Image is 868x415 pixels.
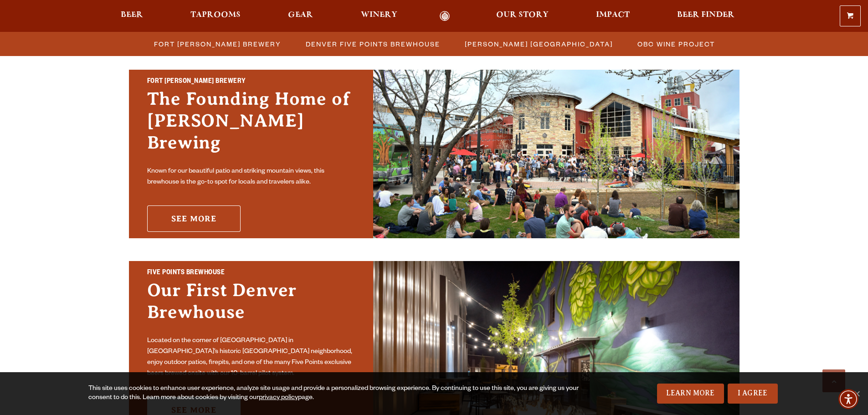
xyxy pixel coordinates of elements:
span: Denver Five Points Brewhouse [306,37,440,51]
a: Impact [590,11,636,21]
img: Fort Collins Brewery & Taproom' [373,70,740,238]
a: I Agree [728,384,778,404]
span: OBC Wine Project [637,37,715,51]
a: privacy policy [259,395,298,402]
span: Winery [361,11,397,19]
span: Fort [PERSON_NAME] Brewery [154,37,281,51]
a: See More [147,205,241,232]
span: Beer [121,11,143,19]
a: Our Story [490,11,555,21]
a: Fort [PERSON_NAME] Brewery [149,37,286,51]
span: Gear [288,11,313,19]
span: [PERSON_NAME] [GEOGRAPHIC_DATA] [465,37,613,51]
p: Known for our beautiful patio and striking mountain views, this brewhouse is the go-to spot for l... [147,166,355,188]
h2: Five Points Brewhouse [147,267,355,279]
a: Odell Home [428,11,462,21]
a: OBC Wine Project [632,37,719,51]
h3: Our First Denver Brewhouse [147,279,355,332]
a: [PERSON_NAME] [GEOGRAPHIC_DATA] [459,37,617,51]
a: Beer Finder [671,11,740,21]
p: Located on the corner of [GEOGRAPHIC_DATA] in [GEOGRAPHIC_DATA]’s historic [GEOGRAPHIC_DATA] neig... [147,336,355,379]
div: This site uses cookies to enhance user experience, analyze site usage and provide a personalized ... [88,384,582,403]
a: Beer [115,11,149,21]
h3: The Founding Home of [PERSON_NAME] Brewing [147,88,355,163]
div: Accessibility Menu [838,389,858,409]
span: Our Story [496,11,549,19]
a: Taprooms [185,11,247,21]
span: Impact [596,11,630,19]
a: Learn More [657,384,724,404]
a: Scroll to top [822,369,845,392]
span: Taprooms [190,11,241,19]
h2: Fort [PERSON_NAME] Brewery [147,76,355,88]
a: Winery [355,11,403,21]
a: Gear [282,11,319,21]
span: Beer Finder [677,11,734,19]
a: Denver Five Points Brewhouse [300,37,445,51]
